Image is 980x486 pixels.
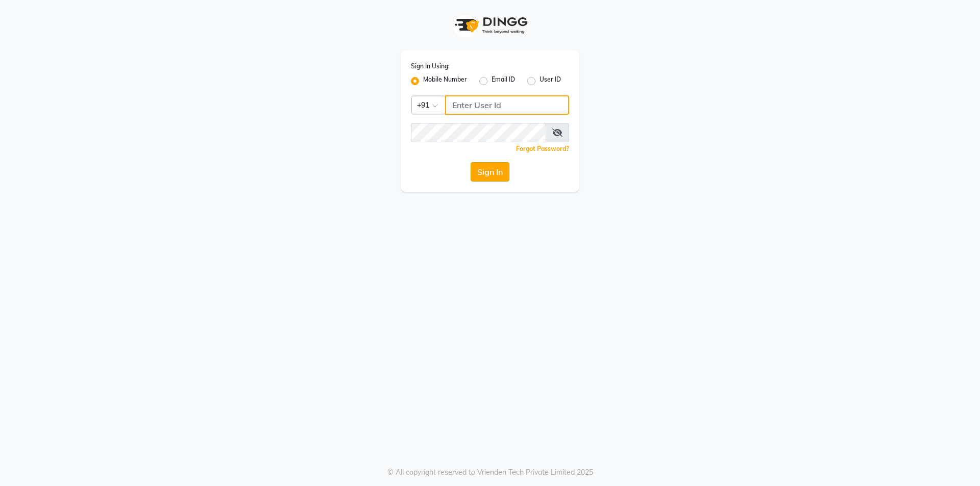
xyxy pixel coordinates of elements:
label: Email ID [492,75,515,87]
img: logo1.svg [449,10,531,40]
input: Username [411,123,546,142]
label: User ID [540,75,561,87]
input: Username [445,95,569,115]
label: Mobile Number [423,75,467,87]
label: Sign In Using: [411,62,450,71]
a: Forgot Password? [516,145,569,152]
button: Sign In [471,162,509,182]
